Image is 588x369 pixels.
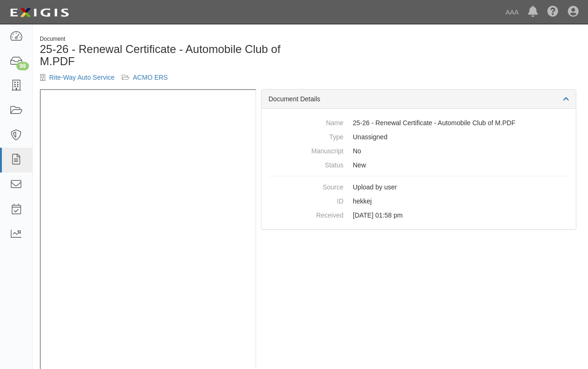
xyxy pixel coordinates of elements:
dd: New [268,158,569,172]
dt: Manuscript [268,144,343,156]
dt: Type [268,130,343,142]
a: ACMO ERS [133,74,168,81]
dd: Upload by user [268,180,569,194]
dd: No [268,144,569,158]
dd: hekkej [268,194,569,208]
dt: ID [268,194,343,206]
img: logo-5460c22ac91f19d4615b14bd174203de0afe785f0fc80cf4dbbc73dc1793850b.png [7,4,72,21]
dt: Status [268,158,343,170]
dd: Unassigned [268,130,569,144]
div: 99 [16,62,29,70]
a: AAA [501,3,523,22]
h1: 25-26 - Renewal Certificate - Automobile Club of M.PDF [40,43,304,68]
a: Rite-Way Auto Service [49,74,115,81]
div: Document [40,35,304,43]
dd: 25-26 - Renewal Certificate - Automobile Club of M.PDF [268,116,569,130]
dt: Name [268,116,343,128]
dt: Received [268,208,343,220]
dt: Source [268,180,343,192]
dd: [DATE] 01:58 pm [268,208,569,222]
div: Document Details [261,90,576,109]
i: Help Center - Complianz [547,7,558,18]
